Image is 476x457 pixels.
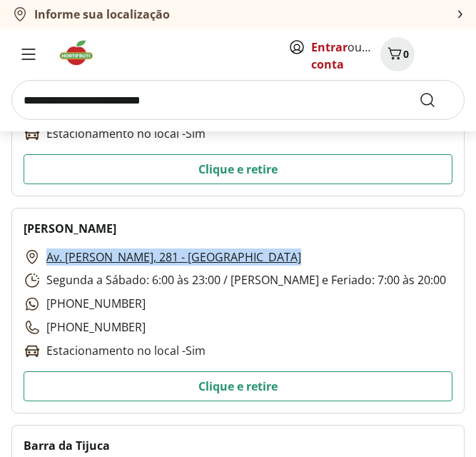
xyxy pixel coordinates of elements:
[57,39,105,67] img: Hortifruti
[311,39,375,73] span: ou
[34,6,170,22] b: Informe sua localização
[24,371,452,401] button: Clique e retire
[24,154,452,184] button: Clique e retire
[311,39,348,55] a: Entrar
[24,437,110,454] h2: Barra da Tijuca
[46,248,301,266] a: Av. [PERSON_NAME], 281 - [GEOGRAPHIC_DATA]
[24,318,146,336] p: [PHONE_NUMBER]
[419,91,453,109] button: Submit Search
[24,271,446,289] p: Segunda a Sábado: 6:00 às 23:00 / [PERSON_NAME] e Feriado: 7:00 às 20:00
[24,342,206,360] p: Estacionamento no local - Sim
[24,220,116,237] h2: [PERSON_NAME]
[24,125,206,143] p: Estacionamento no local - Sim
[380,37,415,71] button: Carrinho
[11,80,465,120] input: search
[403,47,409,61] span: 0
[24,295,146,313] p: [PHONE_NUMBER]
[11,37,46,71] button: Menu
